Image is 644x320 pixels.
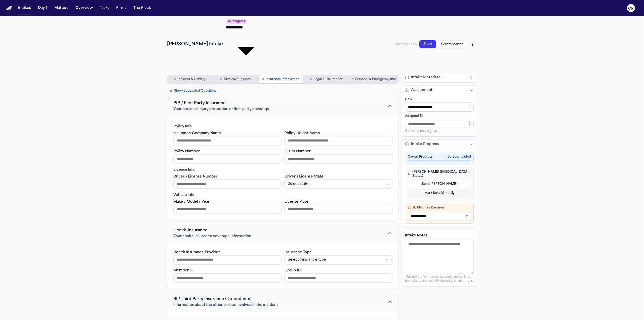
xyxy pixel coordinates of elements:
[352,77,354,82] span: ○
[173,234,251,239] span: Your health insurance coverage information
[285,175,324,179] label: Driver's License State
[167,292,398,312] button: BI / Third Party Insurance (Defendants)Information about the other parties involved in the incident
[173,124,392,129] div: Policy Info
[168,75,212,83] button: Go to Incident & Liability
[173,227,208,233] span: Health Insurance
[405,233,474,238] label: Intake Notes
[402,86,477,95] button: Assignment
[6,6,12,11] img: Finch Logo
[285,269,301,272] label: Group ID
[408,180,471,188] button: Send [PERSON_NAME]
[408,189,471,197] button: Mark Sent Manually
[224,77,251,81] span: Medical & Injuries
[173,150,200,153] label: Policy Number
[167,41,223,48] h1: [PERSON_NAME] Intake
[173,251,220,254] label: Health Insurance Provider
[285,154,393,163] input: PIP claim number
[167,88,218,94] button: Show Suggested Questions
[173,205,281,214] input: Vehicle make model year
[350,75,398,83] button: Go to Personal & Emergency Info
[173,296,251,302] span: BI / Third Party Insurance (Defendants)
[226,19,247,24] span: In Progress
[405,119,474,128] input: Assign to staff member
[73,4,95,13] button: Overview
[173,131,221,135] label: Insurance Company Name
[213,75,258,83] button: Go to Medical & Injuries
[405,239,474,274] textarea: Intake notes
[173,100,226,106] span: PIP / First Party Insurance
[405,97,474,101] div: Firm
[52,4,70,13] button: Matters
[98,4,111,13] button: Tasks
[355,77,396,81] span: Personal & Emergency Info
[395,42,417,46] span: Saved just now
[304,75,349,83] button: Go to Legal & Life Impact
[6,6,12,11] a: Home
[408,206,471,210] h4: B. Attorney Decision
[285,150,311,153] label: Claim Number
[419,40,436,48] button: Save
[173,303,278,308] span: Information about the other parties involved in the incident
[178,77,206,81] span: Incident & Liability
[411,142,439,147] span: Intake Progress
[173,175,217,179] label: Driver's License Number
[262,77,264,82] span: ○
[167,96,398,116] button: PIP / First Party InsuranceYour personal injury protection or first-party coverage
[173,273,281,282] input: Health insurance member ID
[266,77,300,81] span: Insurance Information
[285,273,393,282] input: Health insurance group ID
[402,73,477,82] button: Intake Metadata
[173,193,392,198] div: Vehicle Info
[259,75,303,83] button: Go to Insurance Information
[285,200,308,204] label: License Plate
[408,155,432,159] span: Overall Progress
[405,275,474,283] p: This note is for internal use only and will not be included in the PDF shared with attorneys.
[438,40,466,48] button: Create Matter
[285,131,320,135] label: Policy Holder Name
[174,77,176,82] span: ○
[314,77,342,81] span: Legal & Life Impact
[408,170,471,178] h4: [PERSON_NAME] ([MEDICAL_DATA] Status)
[310,77,312,82] span: ○
[131,4,153,13] button: The Flock
[167,223,398,243] button: Health InsuranceYour health insurance coverage information
[173,107,269,112] span: Your personal injury protection or first-party coverage
[405,114,474,118] div: Assigned To
[448,155,471,159] span: 0 of 2 completed
[173,154,281,163] input: PIP policy number
[173,200,210,204] label: Make / Model / Year
[285,180,393,189] button: State select
[405,102,474,112] input: Select firm
[16,4,33,13] button: Intakes
[36,4,49,13] button: Day 1
[173,167,392,172] div: License Info
[285,205,393,214] input: Vehicle license plate
[468,40,477,49] button: More actions
[411,75,440,80] span: Intake Metadata
[405,129,437,133] span: Currently unassigned
[411,88,432,93] span: Assignment
[173,136,281,145] input: PIP insurance company
[220,77,222,82] span: ○
[285,251,312,254] label: Insurance Type
[285,136,393,145] input: PIP policy holder name
[226,18,266,71] div: Update intake status
[173,180,281,189] input: Driver's License Number
[402,140,477,149] button: Intake Progress
[173,255,281,264] input: Health insurance provider
[173,269,193,272] label: Member ID
[114,4,128,13] button: Firms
